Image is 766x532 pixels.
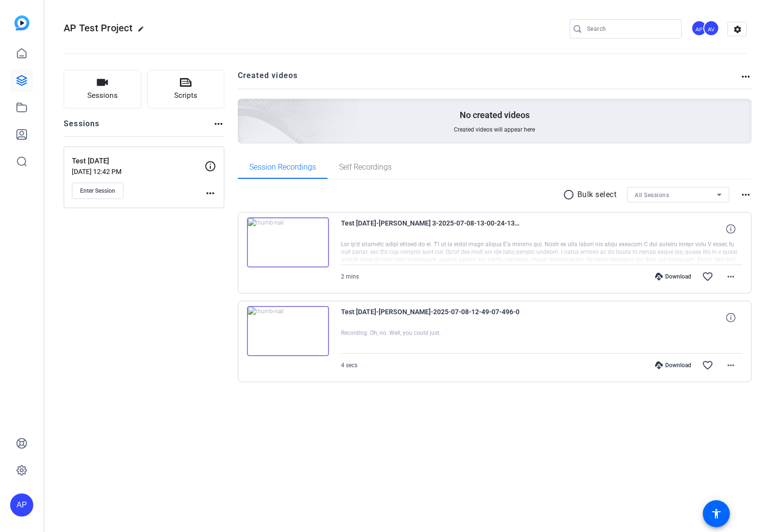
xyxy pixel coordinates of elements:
[10,493,33,517] div: AP
[725,271,737,282] mat-icon: more_horiz
[339,163,392,171] span: Self Recordings
[691,20,707,36] div: AP
[72,156,205,167] p: Test [DATE]
[691,20,708,37] ngx-avatar: Alexandra Pinger
[702,359,713,371] mat-icon: favorite_border
[341,306,520,329] span: Test [DATE]-[PERSON_NAME]-2025-07-08-12-49-07-496-0
[14,15,29,30] img: blue-gradient.svg
[64,70,141,108] button: Sessions
[247,306,329,356] img: thumb-nail
[635,192,669,199] span: All Sessions
[587,23,674,35] input: Search
[728,22,747,37] mat-icon: settings
[341,273,359,280] span: 2 mins
[740,71,752,82] mat-icon: more_horiz
[147,70,225,108] button: Scripts
[454,126,535,133] span: Created videos will appear here
[80,187,115,195] span: Enter Session
[460,109,530,121] p: No created videos
[247,217,329,267] img: thumb-nail
[650,361,696,369] div: Download
[740,189,752,200] mat-icon: more_horiz
[577,189,617,200] p: Bulk select
[703,20,720,37] ngx-avatar: Adrian Valente
[249,163,316,171] span: Session Recordings
[711,508,722,519] mat-icon: accessibility
[238,70,740,89] h2: Created videos
[205,187,216,199] mat-icon: more_horiz
[341,362,357,369] span: 4 secs
[87,90,118,101] span: Sessions
[702,271,713,282] mat-icon: favorite_border
[213,118,224,130] mat-icon: more_horiz
[137,26,149,37] mat-icon: edit
[563,189,577,200] mat-icon: radio_button_unchecked
[341,217,520,240] span: Test [DATE]-[PERSON_NAME] 3-2025-07-08-13-00-24-137-0
[725,359,737,371] mat-icon: more_horiz
[174,90,197,101] span: Scripts
[130,3,360,213] img: Creted videos background
[64,22,133,34] span: AP Test Project
[72,168,205,175] p: [DATE] 12:42 PM
[650,273,696,280] div: Download
[72,183,123,199] button: Enter Session
[64,118,100,136] h2: Sessions
[703,20,719,36] div: AV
